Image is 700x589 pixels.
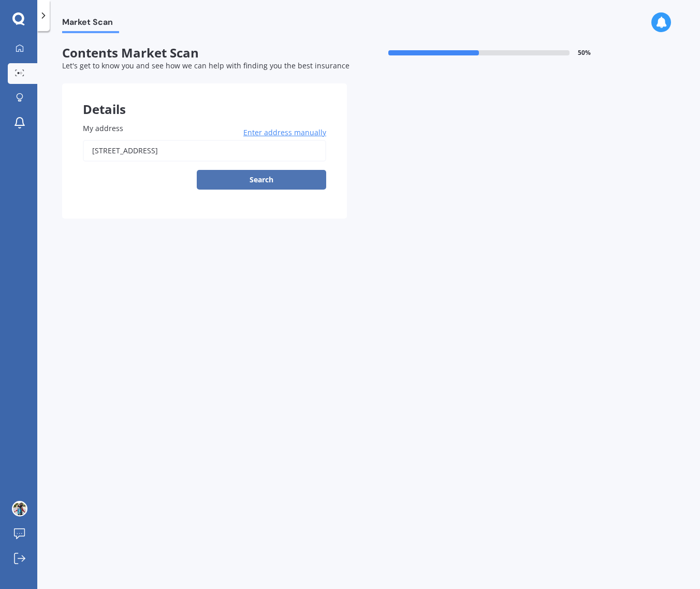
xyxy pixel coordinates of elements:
[83,123,123,133] span: My address
[578,49,591,56] span: 50 %
[62,17,119,31] span: Market Scan
[62,46,347,61] span: Contents Market Scan
[12,501,27,516] img: ALV-UjUZTva8VJ1G4wpJYinoVTBZV90GBmZBYnY9UlBRRf4rjpQw3SBroWw3_gX-JM2sOw7GH6V09Ber-ys80ZGV52Zqz3-3d...
[83,140,326,162] input: Enter address
[243,127,326,138] span: Enter address manually
[197,170,326,190] button: Search
[62,83,347,114] div: Details
[62,61,349,70] span: Let's get to know you and see how we can help with finding you the best insurance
